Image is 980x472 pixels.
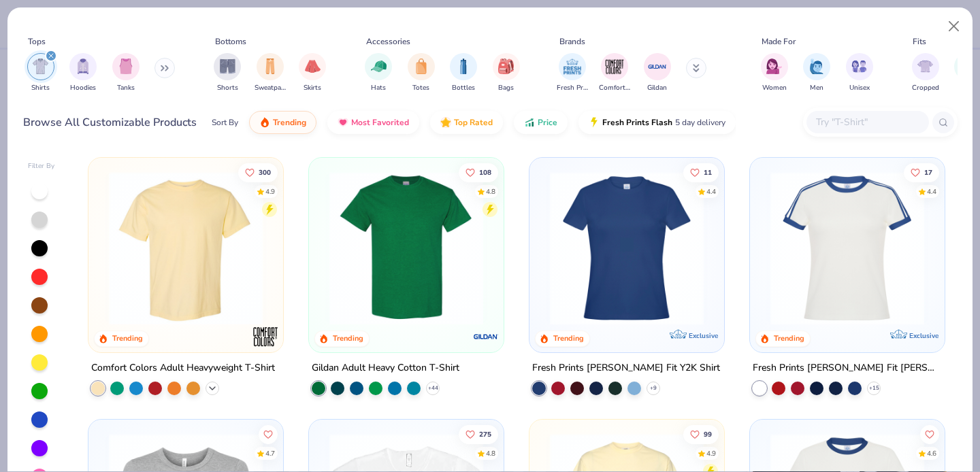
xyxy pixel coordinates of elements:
span: Men [810,83,823,93]
button: Like [683,424,719,443]
button: filter button [599,53,630,93]
button: filter button [112,53,140,93]
span: Shorts [217,83,238,93]
input: Try "T-Shirt" [815,114,919,130]
button: Trending [249,111,316,134]
img: Unisex Image [851,58,867,74]
div: Browse All Customizable Products [23,114,197,131]
span: Fresh Prints Flash [602,117,672,128]
img: Fresh Prints Image [562,56,583,77]
button: filter button [846,53,873,93]
button: filter button [803,53,830,93]
div: 4.8 [486,448,495,458]
div: Fresh Prints [PERSON_NAME] Fit [PERSON_NAME] Shirt with Stripes [753,360,942,377]
button: Like [904,163,939,182]
span: Price [538,117,557,128]
div: Fresh Prints [PERSON_NAME] Fit Y2K Shirt [532,360,720,377]
button: Like [459,424,498,443]
span: Hats [371,83,386,93]
span: Sweatpants [255,83,286,93]
div: Accessories [366,35,410,48]
div: Made For [762,35,796,48]
div: filter for Hoodies [69,53,97,93]
img: Gildan logo [472,323,500,350]
span: Skirts [304,83,321,93]
div: filter for Tanks [112,53,140,93]
span: Shirts [31,83,50,93]
img: 3fc92740-5882-4e3e-bee8-f78ba58ba36d [710,171,877,325]
button: filter button [761,53,788,93]
div: Comfort Colors Adult Heavyweight T-Shirt [91,360,275,377]
div: 4.8 [486,186,495,197]
span: Comfort Colors [599,83,630,93]
div: filter for Fresh Prints [557,53,588,93]
img: Bags Image [498,58,513,74]
div: filter for Skirts [299,53,326,93]
img: most_fav.gif [338,117,348,128]
button: filter button [408,53,435,93]
div: Gildan Adult Heavy Cotton T-Shirt [312,360,459,377]
span: 99 [704,431,712,437]
img: Bottles Image [456,58,471,74]
span: Gildan [647,83,667,93]
button: Like [239,163,278,182]
img: Hats Image [371,58,387,74]
img: Shirts Image [33,58,48,74]
span: 5 day delivery [675,115,725,131]
span: Bags [498,83,514,93]
img: trending.gif [259,117,270,128]
button: Price [514,111,568,134]
button: filter button [69,53,97,93]
div: filter for Gildan [644,53,671,93]
div: filter for Women [761,53,788,93]
img: 6a9a0a85-ee36-4a89-9588-981a92e8a910 [543,171,710,325]
span: 275 [479,431,491,437]
span: Bottles [452,83,475,93]
div: 4.6 [927,448,936,458]
button: filter button [299,53,326,93]
span: Exclusive [909,331,938,340]
button: filter button [450,53,477,93]
img: TopRated.gif [440,117,451,128]
div: filter for Totes [408,53,435,93]
span: 108 [479,169,491,175]
img: Women Image [766,58,782,74]
img: c7959168-479a-4259-8c5e-120e54807d6b [490,171,657,325]
span: + 15 [868,384,879,392]
button: filter button [644,53,671,93]
img: 029b8af0-80e6-406f-9fdc-fdf898547912 [102,171,269,325]
div: filter for Unisex [846,53,873,93]
div: Brands [559,35,585,48]
div: filter for Bottles [450,53,477,93]
span: Fresh Prints [557,83,588,93]
img: Totes Image [414,58,429,74]
img: Hoodies Image [76,58,91,74]
span: 300 [259,169,272,175]
div: Bottoms [215,35,246,48]
div: filter for Hats [365,53,392,93]
div: filter for Shirts [27,53,54,93]
button: Like [920,424,939,443]
button: filter button [493,53,520,93]
div: filter for Cropped [912,53,939,93]
button: filter button [557,53,588,93]
button: Top Rated [430,111,503,134]
button: Most Favorited [327,111,419,134]
span: 11 [704,169,712,175]
img: Comfort Colors logo [252,323,279,350]
button: Like [259,424,278,443]
div: filter for Bags [493,53,520,93]
img: Sweatpants Image [263,58,278,74]
span: + 44 [428,384,438,392]
button: Like [683,163,719,182]
img: flash.gif [589,117,600,128]
div: Sort By [212,116,238,129]
div: 4.4 [927,186,936,197]
span: Women [762,83,787,93]
span: Unisex [849,83,870,93]
div: 4.4 [706,186,716,197]
button: filter button [214,53,241,93]
span: Totes [412,83,429,93]
div: Fits [913,35,926,48]
span: Most Favorited [351,117,409,128]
